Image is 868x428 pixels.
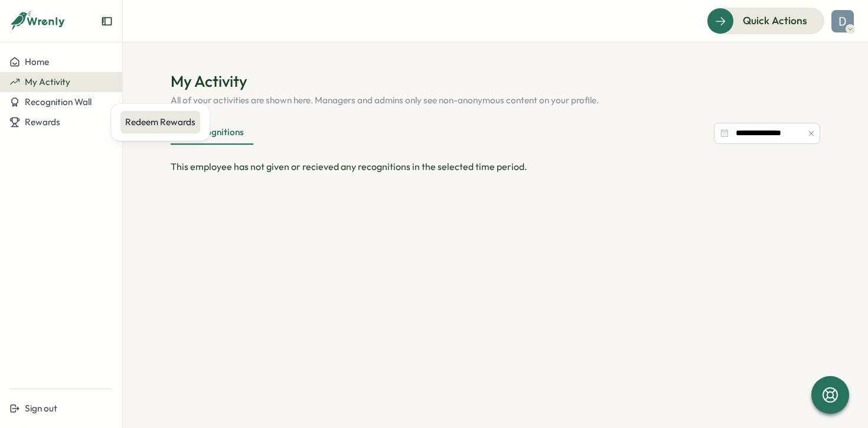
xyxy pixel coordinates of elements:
[831,10,854,32] img: Daniel Mayo
[743,13,807,28] span: Quick Actions
[125,116,195,129] div: Redeem Rewards
[171,159,820,174] p: This employee has not given or recieved any recognitions in the selected time period.
[25,403,57,414] span: Sign out
[180,126,244,139] div: Recognitions
[25,96,92,107] span: Recognition Wall
[101,15,113,27] button: Expand sidebar
[25,76,70,87] span: My Activity
[171,71,820,92] h1: My Activity
[25,56,49,67] span: Home
[25,116,60,128] span: Rewards
[120,111,200,133] a: Redeem Rewards
[707,8,824,34] button: Quick Actions
[171,94,820,107] p: All of your activities are shown here. Managers and admins only see non-anonymous content on your...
